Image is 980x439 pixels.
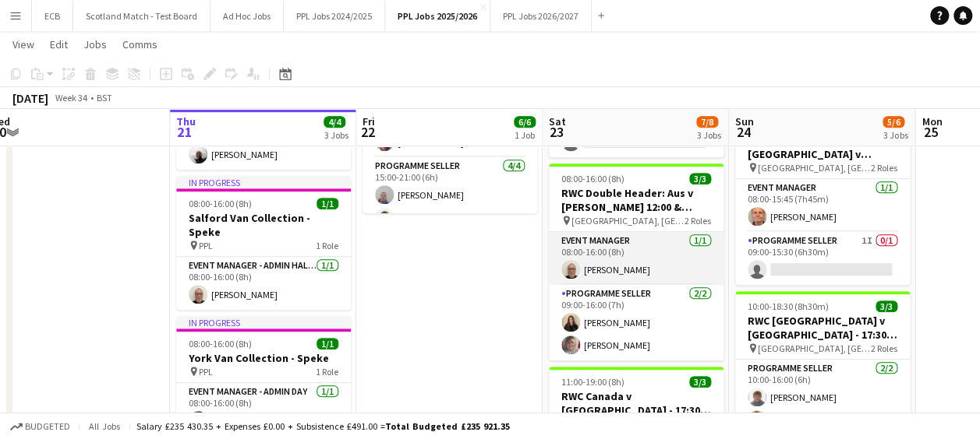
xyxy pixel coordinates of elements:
[490,1,592,31] button: PPL Jobs 2026/2027
[735,114,754,128] span: Sun
[32,1,73,31] button: ECB
[735,360,910,435] app-card-role: Programme Seller2/210:00-16:00 (6h)[PERSON_NAME][PERSON_NAME]
[176,176,351,188] div: In progress
[12,90,48,106] div: [DATE]
[176,316,351,328] div: In progress
[12,37,34,51] span: View
[176,316,351,436] app-job-card: In progress08:00-16:00 (8h)1/1York Van Collection - Speke PPL1 RoleEvent Manager - Admin Day1/108...
[735,314,910,342] h3: RWC [GEOGRAPHIC_DATA] v [GEOGRAPHIC_DATA] - 17:30, [GEOGRAPHIC_DATA]
[549,232,724,285] app-card-role: Event Manager1/108:00-16:00 (8h)[PERSON_NAME]
[284,1,385,31] button: PPL Jobs 2024/2025
[689,173,711,184] span: 3/3
[136,420,510,432] div: Salary £235 430.35 + Expenses £0.00 + Subsistence £491.00 =
[199,366,213,378] span: PPL
[176,383,351,436] app-card-role: Event Manager - Admin Day1/108:00-16:00 (8h)[PERSON_NAME]
[883,116,904,128] span: 5/6
[83,37,107,51] span: Jobs
[689,376,711,388] span: 3/3
[51,92,90,104] span: Week 34
[8,418,73,435] button: Budgeted
[549,389,724,417] h3: RWC Canada v [GEOGRAPHIC_DATA] - 17:30, [GEOGRAPHIC_DATA]
[922,114,942,128] span: Mon
[363,114,375,128] span: Fri
[685,215,711,227] span: 2 Roles
[385,1,490,31] button: PPL Jobs 2025/2026
[696,116,718,128] span: 7/8
[514,116,536,128] span: 6/6
[549,186,724,214] h3: RWC Double Header: Aus v [PERSON_NAME] 12:00 & [PERSON_NAME] v Wal 14:45 - [GEOGRAPHIC_DATA], [GE...
[547,123,566,141] span: 23
[116,34,164,54] a: Comms
[919,123,942,141] span: 25
[324,129,348,141] div: 3 Jobs
[189,198,252,209] span: 08:00-16:00 (8h)
[515,129,535,141] div: 1 Job
[176,114,196,128] span: Thu
[211,1,284,31] button: Ad Hoc Jobs
[176,211,351,239] h3: Salford Van Collection - Speke
[883,129,907,141] div: 3 Jobs
[174,123,196,141] span: 21
[758,342,871,354] span: [GEOGRAPHIC_DATA], [GEOGRAPHIC_DATA]
[871,162,897,174] span: 2 Roles
[122,37,157,51] span: Comms
[561,173,624,184] span: 08:00-16:00 (8h)
[549,163,724,360] app-job-card: 08:00-16:00 (8h)3/3RWC Double Header: Aus v [PERSON_NAME] 12:00 & [PERSON_NAME] v Wal 14:45 - [GE...
[44,34,74,54] a: Edit
[176,257,351,310] app-card-role: Event Manager - Admin Half Day1/108:00-16:00 (8h)[PERSON_NAME]
[360,123,375,141] span: 22
[189,338,252,349] span: 08:00-16:00 (8h)
[86,420,123,432] span: All jobs
[758,162,871,174] span: [GEOGRAPHIC_DATA], [GEOGRAPHIC_DATA]
[50,37,68,51] span: Edit
[735,111,910,285] app-job-card: 08:00-15:45 (7h45m)1/2RWC Double Header [GEOGRAPHIC_DATA] v [GEOGRAPHIC_DATA] 12:00 & [GEOGRAPHIC...
[25,421,70,432] span: Budgeted
[561,376,624,388] span: 11:00-19:00 (8h)
[549,114,566,128] span: Sat
[735,133,910,161] h3: RWC Double Header [GEOGRAPHIC_DATA] v [GEOGRAPHIC_DATA] 12:00 & [GEOGRAPHIC_DATA] v [GEOGRAPHIC_D...
[199,240,213,251] span: PPL
[317,338,338,349] span: 1/1
[316,366,338,378] span: 1 Role
[6,34,41,54] a: View
[571,215,685,227] span: [GEOGRAPHIC_DATA], [GEOGRAPHIC_DATA]
[697,129,721,141] div: 3 Jobs
[363,157,537,278] app-card-role: Programme Seller4/415:00-21:00 (6h)[PERSON_NAME][PERSON_NAME]
[77,34,113,54] a: Jobs
[176,176,351,310] app-job-card: In progress08:00-16:00 (8h)1/1Salford Van Collection - Speke PPL1 RoleEvent Manager - Admin Half ...
[316,240,338,251] span: 1 Role
[876,300,897,312] span: 3/3
[73,1,211,31] button: Scotland Match - Test Board
[549,285,724,360] app-card-role: Programme Seller2/209:00-16:00 (7h)[PERSON_NAME][PERSON_NAME]
[733,123,754,141] span: 24
[735,179,910,232] app-card-role: Event Manager1/108:00-15:45 (7h45m)[PERSON_NAME]
[97,92,112,104] div: BST
[385,420,510,432] span: Total Budgeted £235 921.35
[317,198,338,209] span: 1/1
[748,300,829,312] span: 10:00-18:30 (8h30m)
[324,116,345,128] span: 4/4
[176,351,351,365] h3: York Van Collection - Speke
[871,342,897,354] span: 2 Roles
[735,232,910,285] app-card-role: Programme Seller1I0/109:00-15:30 (6h30m)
